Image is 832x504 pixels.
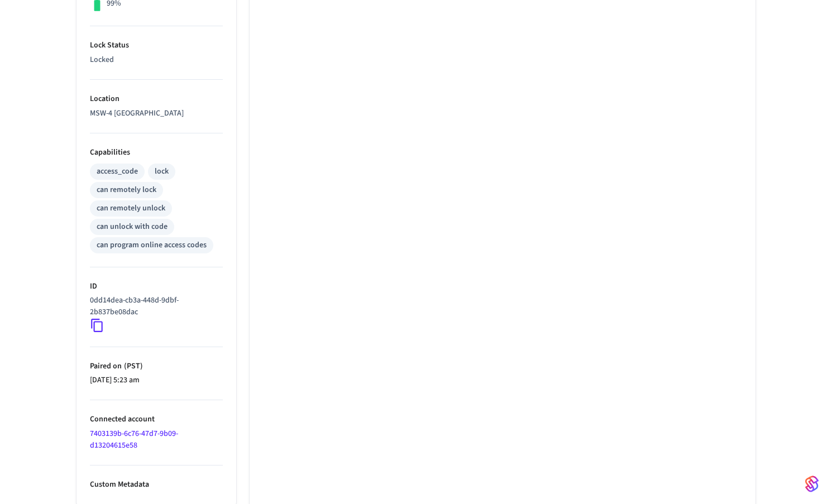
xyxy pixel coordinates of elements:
p: Capabilities [90,147,223,159]
p: Locked [90,54,223,66]
div: access_code [97,166,138,177]
p: 0dd14dea-cb3a-448d-9dbf-2b837be08dac [90,295,218,318]
div: lock [155,166,169,177]
div: can remotely lock [97,184,156,196]
p: Paired on [90,361,223,372]
div: can unlock with code [97,221,168,233]
p: Custom Metadata [90,479,223,491]
div: can remotely unlock [97,203,165,214]
img: SeamLogoGradient.69752ec5.svg [805,475,819,493]
a: 7403139b-6c76-47d7-9b09-d13204615e58 [90,428,178,451]
div: can program online access codes [97,239,207,251]
p: MSW-4 [GEOGRAPHIC_DATA] [90,108,223,119]
p: [DATE] 5:23 am [90,375,223,386]
p: ID [90,281,223,292]
span: ( PST ) [122,361,143,372]
p: Lock Status [90,40,223,51]
p: Location [90,93,223,105]
p: Connected account [90,414,223,425]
